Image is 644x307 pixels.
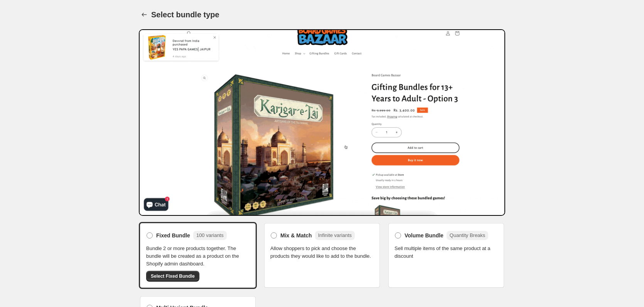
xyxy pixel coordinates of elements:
span: Sell multiple items of the same product at a discount [394,245,498,260]
button: Select Fixed Bundle [146,271,199,282]
span: Mix & Match [280,232,312,239]
h1: Select bundle type [151,10,219,19]
span: Fixed Bundle [156,232,190,239]
span: Infinite variants [318,232,352,238]
span: Select Fixed Bundle [151,273,195,279]
span: Allow shoppers to pick and choose the products they would like to add to the bundle. [270,245,374,260]
span: Volume Bundle [405,232,443,239]
img: Bundle Preview [139,29,505,216]
span: Quantity Breaks [450,232,486,238]
button: Back [139,9,150,20]
span: 100 variants [196,232,224,238]
span: Bundle 2 or more products together. The bundle will be created as a product on the Shopify admin ... [146,245,250,268]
